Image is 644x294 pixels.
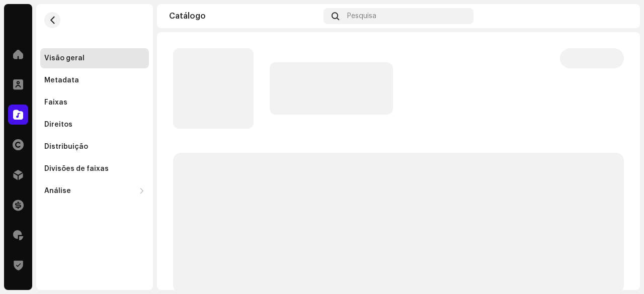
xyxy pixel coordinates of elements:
div: Faixas [44,99,67,107]
img: 7b092bcd-1f7b-44aa-9736-f4bc5021b2f1 [612,8,628,24]
div: Direitos [44,121,72,129]
re-m-nav-dropdown: Análise [40,181,149,201]
div: Catálogo [169,12,319,20]
re-m-nav-item: Distribuição [40,137,149,157]
re-m-nav-item: Metadata [40,70,149,90]
re-m-nav-item: Visão geral [40,48,149,68]
div: Metadata [44,76,79,84]
div: Análise [44,187,71,195]
div: Visão geral [44,54,85,62]
div: Distribuição [44,143,88,151]
re-m-nav-item: Direitos [40,115,149,135]
re-m-nav-item: Faixas [40,92,149,113]
span: Pesquisa [347,12,376,20]
re-m-nav-item: Divisões de faixas [40,159,149,179]
div: Divisões de faixas [44,165,109,173]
